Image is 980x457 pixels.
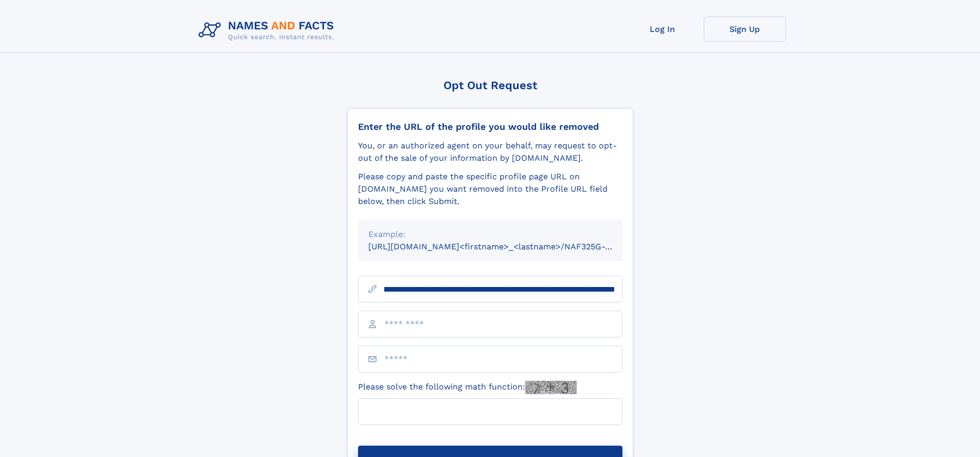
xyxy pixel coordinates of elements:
[347,79,633,92] div: Opt Out Request
[358,121,622,132] div: Enter the URL of the profile you would like removed
[368,228,612,241] div: Example:
[358,171,622,208] div: Please copy and paste the specific profile page URL on [DOMAIN_NAME] you want removed into the Pr...
[358,381,577,394] label: Please solve the following math function:
[194,16,343,44] img: Logo Names and Facts
[621,16,704,42] a: Log In
[368,242,642,251] small: [URL][DOMAIN_NAME]<firstname>_<lastname>/NAF325G-xxxxxxxx
[358,140,622,164] div: You, or an authorized agent on your behalf, may request to opt-out of the sale of your informatio...
[704,16,786,42] a: Sign Up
